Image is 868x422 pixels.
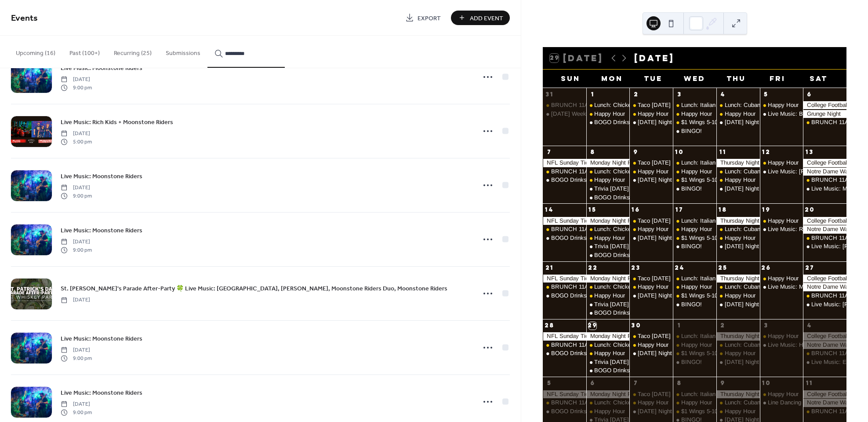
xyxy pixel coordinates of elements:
div: Lunch: Italian Sandwich [681,275,742,283]
div: Trivia Monday [586,301,630,308]
div: [DATE] Night Karaoke Hosted by [PERSON_NAME] [725,358,861,366]
div: College Football [803,332,846,340]
div: Live Music: [PERSON_NAME] Band [768,168,863,176]
div: BRUNCH 11AM-2PM [551,168,607,176]
div: 6 [806,91,814,98]
div: Labor Day Weekend Party feat. Live Music: Rich Kids [543,110,586,118]
div: Trivia [DATE] [594,185,629,193]
div: Lunch: Cuban Sandwich [716,101,760,109]
a: Live Music: Moonstone Riders [61,225,142,235]
div: BRUNCH 11AM-2PM [811,234,867,242]
div: Happy Hour [629,110,673,118]
span: [DATE] [61,76,92,84]
div: Thursday Night Karaoke Hosted by Steve Smith [716,185,760,193]
div: Happy Hour [681,110,712,118]
div: BRUNCH 11AM-2PM [543,101,586,109]
div: Happy Hour [716,110,760,118]
button: Submissions [159,36,207,67]
div: 25 [719,264,726,272]
div: Lunch: Chicken Parmesan Hero [594,341,676,349]
div: BINGO! [681,242,702,250]
div: BOGO Drinks! 9 PM-Close [551,176,621,184]
div: Happy Hour [760,101,803,109]
div: BOGO Drinks! 9 PM-Close [594,309,664,317]
div: 13 [806,149,814,156]
div: 2 [632,91,640,98]
div: Happy Hour [768,217,799,225]
div: 10 [676,149,683,156]
div: Happy Hour [716,234,760,242]
div: [DATE] Night Karaoke Hosted by [PERSON_NAME] [725,242,861,250]
div: [DATE] Night Karaoke Hosted by [PERSON_NAME] [638,234,774,242]
div: Happy Hour [725,292,755,300]
div: [DATE] [634,52,675,64]
span: [DATE] [61,346,92,354]
div: Happy Hour [586,349,630,357]
div: 24 [676,264,683,272]
div: 8 [676,380,683,387]
div: Happy Hour [629,341,673,349]
div: BRUNCH 11AM-2PM [551,341,607,349]
div: BRUNCH 11AM-2PM [803,176,846,184]
div: BRUNCH 11AM-2PM [543,341,586,349]
div: Happy Hour [638,225,668,233]
div: $1 Wings 5-10PM [673,234,716,242]
div: Sat [798,70,839,88]
span: 9:00 pm [61,246,92,254]
button: Past (100+) [62,36,107,67]
div: $1 Wings 5-10PM [673,118,716,126]
div: Tue [632,70,674,88]
div: Happy Hour [760,217,803,225]
div: BOGO Drinks! 9 PM-Close [594,251,664,259]
div: Taco Tuesday [629,275,673,283]
div: 6 [589,380,596,387]
a: Live Music: Moonstone Riders [61,334,142,344]
div: Live Music: Model Citisin [768,283,832,291]
div: Lunch: Italian Sandwich [681,217,742,225]
div: 27 [806,264,814,272]
div: Thursday Night Karaoke Hosted by Steve Smith [716,358,760,366]
div: 5 [546,380,553,387]
div: Happy Hour [760,332,803,340]
div: $1 Wings 5-10PM [673,292,716,300]
a: Live Music: Moonstone Riders [61,388,142,398]
div: Lunch: Cuban Sandwich [725,225,787,233]
div: $1 Wings 5-10PM [673,176,716,184]
div: Happy Hour [629,168,673,176]
div: 12 [763,149,770,156]
div: 3 [676,91,683,98]
div: $1 Wings 5-10PM [681,118,726,126]
div: BOGO Drinks! 9 PM-Close [551,349,621,357]
div: Happy Hour [681,341,712,349]
div: BINGO! [681,358,702,366]
div: BRUNCH 11AM-2PM [803,292,846,300]
span: Live Music: Moonstone Riders [61,389,142,398]
span: St. [PERSON_NAME]'s Parade After-Party 🍀 Live Music: [GEOGRAPHIC_DATA], [PERSON_NAME], Moonstone ... [61,284,447,294]
div: Live Music: Rich Kids [768,225,824,233]
div: College Football [803,159,846,167]
div: Thursday Night Karaoke Hosted by Steve Smith [716,242,760,250]
div: Lunch: Italian Sandwich [673,159,716,167]
div: Lunch: Italian Sandwich [681,159,742,167]
div: 21 [546,264,553,272]
a: Live Music: Rich Kids + Moonstone Riders [61,117,173,127]
div: Tuesday Night Karaoke Hosted by Steve Smith [629,176,673,184]
div: Lunch: Italian Sandwich [673,217,716,225]
div: Happy Hour [638,283,668,291]
div: Taco Tuesday [629,159,673,167]
div: $1 Wings 5-10PM [681,176,726,184]
div: Thursday Night Karaoke Hosted by Steve Smith [716,118,760,126]
div: Happy Hour [594,234,625,242]
div: BRUNCH 11AM-2PM [551,101,607,109]
span: Live Music: Moonstone Riders [61,64,142,73]
div: $1 Wings 5-10PM [681,292,726,300]
div: Lunch: Cuban Sandwich [725,168,787,176]
div: Happy Hour [586,292,630,300]
span: Events [11,10,38,27]
div: Happy Hour [638,110,668,118]
div: Lunch: Chicken Parmesan Hero [586,283,630,291]
div: BINGO! [673,358,716,366]
div: Thursday Night Football [716,159,760,167]
div: BINGO! [673,127,716,135]
div: BINGO! [681,127,702,135]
